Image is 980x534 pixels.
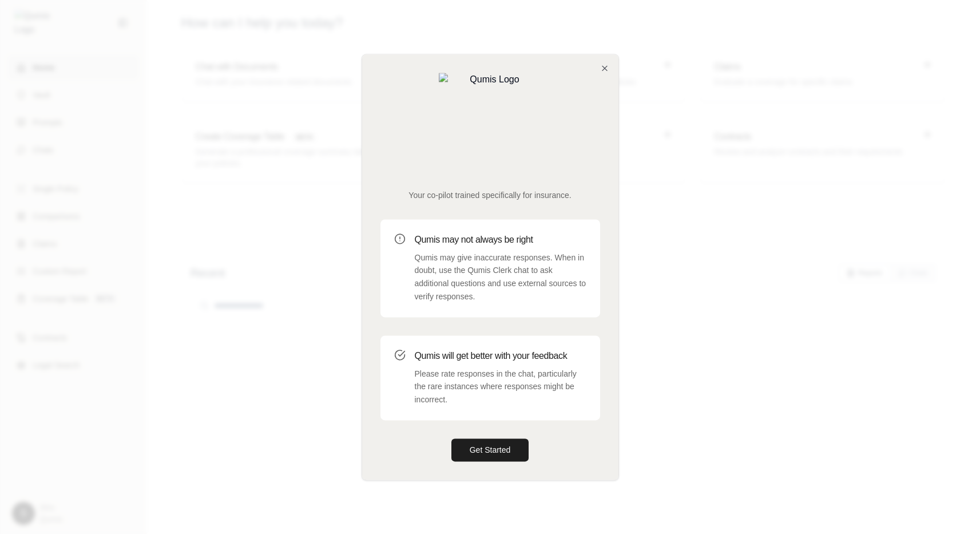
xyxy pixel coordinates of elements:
img: Qumis Logo [439,73,542,176]
h3: Qumis will get better with your feedback [415,349,586,363]
p: Please rate responses in the chat, particularly the rare instances where responses might be incor... [415,367,586,406]
p: Qumis may give inaccurate responses. When in doubt, use the Qumis Clerk chat to ask additional qu... [415,251,586,303]
button: Get Started [451,438,529,461]
p: Your co-pilot trained specifically for insurance. [380,189,600,201]
h3: Qumis may not always be right [415,233,586,247]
